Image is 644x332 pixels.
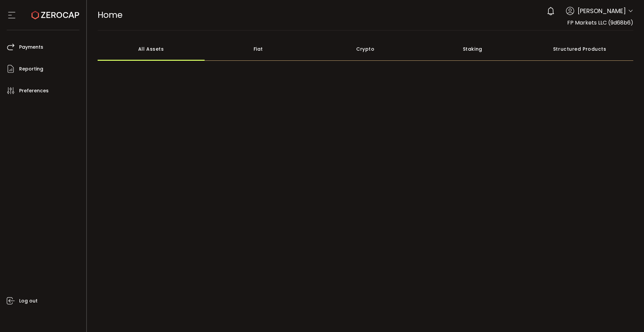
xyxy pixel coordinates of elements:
div: Staking [419,37,526,61]
span: Preferences [19,86,49,96]
span: [PERSON_NAME] [578,6,626,15]
span: Home [98,9,122,21]
span: Log out [19,296,38,306]
div: All Assets [98,37,205,61]
div: Fiat [205,37,312,61]
span: Payments [19,42,43,52]
div: Structured Products [526,37,634,61]
span: FP Markets LLC (9d68b6) [567,19,633,27]
div: Crypto [312,37,419,61]
span: Reporting [19,64,43,74]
